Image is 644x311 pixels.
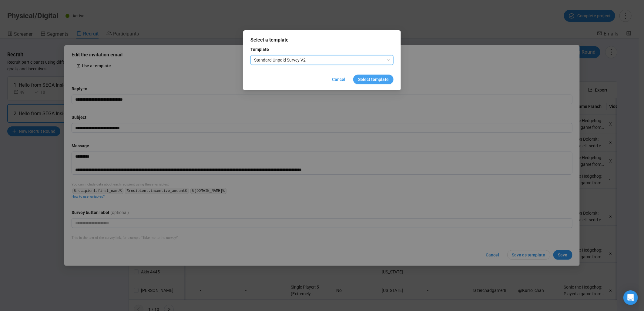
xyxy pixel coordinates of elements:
[623,290,638,305] div: Open Intercom Messenger
[358,76,389,83] span: Select template
[327,75,350,84] button: Cancel
[250,46,269,53] div: Template
[250,36,394,44] div: Select a template
[332,76,345,83] span: Cancel
[353,75,394,84] button: Select template
[254,55,390,65] span: Standard Unpaid Survey V2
